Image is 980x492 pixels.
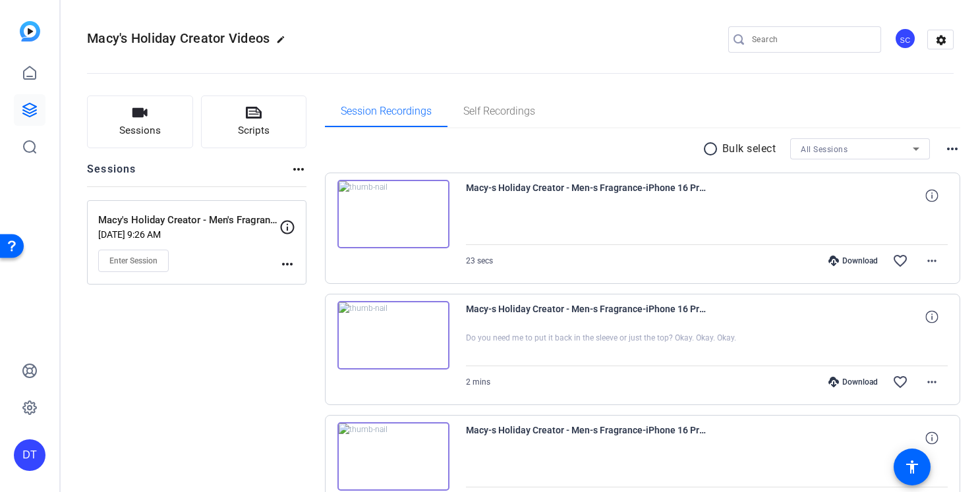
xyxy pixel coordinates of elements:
[822,256,884,266] div: Download
[98,229,279,240] p: [DATE] 9:26 AM
[892,253,908,269] mat-icon: favorite_border
[466,422,710,454] span: Macy-s Holiday Creator - Men-s Fragrance-iPhone 16 Pro Max-2025-09-16-11-09-21-297-0
[279,256,295,272] mat-icon: more_horiz
[894,28,916,49] div: SC
[466,377,490,387] span: 2 mins
[466,256,493,265] span: 23 secs
[928,30,954,50] mat-icon: settings
[904,459,920,475] mat-icon: accessibility
[466,301,710,333] span: Macy-s Holiday Creator - Men-s Fragrance-iPhone 16 Pro Max-2025-09-16-11-10-38-295-0
[944,141,960,157] mat-icon: more_horiz
[892,374,908,390] mat-icon: favorite_border
[109,256,158,266] span: Enter Session
[924,253,940,269] mat-icon: more_horiz
[87,161,136,186] h2: Sessions
[291,161,306,177] mat-icon: more_horiz
[276,35,292,51] mat-icon: edit
[87,96,193,148] button: Sessions
[894,28,917,51] ngx-avatar: Sarah Carey
[201,96,307,148] button: Scripts
[238,123,270,138] span: Scripts
[341,106,432,117] span: Session Recordings
[703,141,722,157] mat-icon: radio_button_unchecked
[14,439,45,471] div: DT
[466,180,710,211] span: Macy-s Holiday Creator - Men-s Fragrance-iPhone 16 Pro Max-2025-09-16-11-12-53-051-0
[722,141,776,157] p: Bulk select
[98,250,169,272] button: Enter Session
[752,32,871,47] input: Search
[822,377,884,387] div: Download
[20,21,40,41] img: blue-gradient.svg
[801,145,848,154] span: All Sessions
[87,30,270,46] span: Macy's Holiday Creator Videos
[98,213,279,228] p: Macy's Holiday Creator - Men's Fragrance
[337,301,449,369] img: thumb-nail
[463,106,535,117] span: Self Recordings
[337,180,449,248] img: thumb-nail
[924,374,940,390] mat-icon: more_horiz
[119,123,161,138] span: Sessions
[337,422,449,491] img: thumb-nail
